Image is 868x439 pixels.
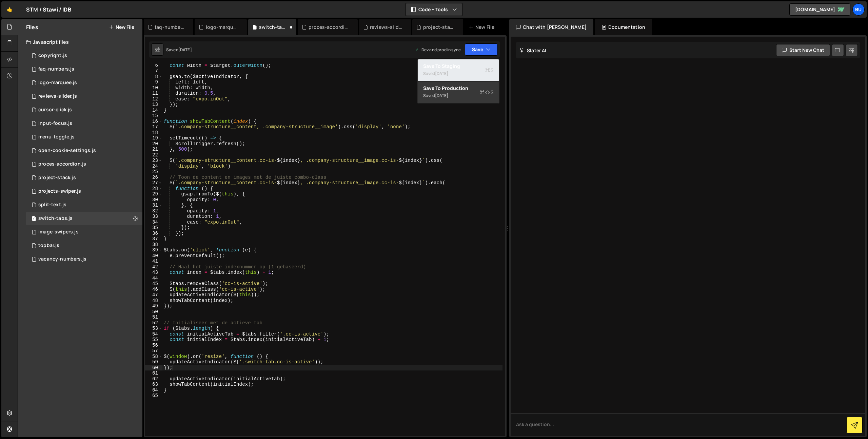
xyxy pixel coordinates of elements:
[776,44,830,56] button: Start new chat
[145,91,162,96] div: 11
[259,24,288,31] div: switch-tabs.js
[145,79,162,85] div: 9
[418,59,499,81] button: Save to StagingS Saved[DATE]
[38,202,66,208] div: split-text.js
[423,63,494,70] div: Save to Staging
[145,264,162,270] div: 42
[38,53,67,59] div: copyright.js
[166,47,192,53] div: Saved
[145,387,162,393] div: 64
[26,117,142,130] div: 11873/29048.js
[38,120,72,127] div: input-focus.js
[145,152,162,158] div: 22
[38,256,86,262] div: vacancy-numbers.js
[145,348,162,354] div: 57
[109,24,134,30] button: New File
[38,188,81,194] div: projects-swiper.js
[145,124,162,130] div: 17
[26,5,71,14] div: STM / Stawi / IDB
[1,1,18,18] a: 🤙
[38,80,77,86] div: logo-marquee.js
[309,24,350,31] div: proces-accordion.js
[519,47,547,54] h2: Slater AI
[145,158,162,164] div: 23
[38,66,74,72] div: faq-numbers.js
[145,113,162,119] div: 15
[145,326,162,331] div: 53
[145,242,162,248] div: 38
[145,343,162,348] div: 56
[145,287,162,292] div: 46
[26,252,142,266] div: 11873/29051.js
[145,303,162,309] div: 49
[38,175,76,181] div: project-stack.js
[145,382,162,387] div: 63
[480,89,494,96] span: S
[145,331,162,337] div: 54
[145,197,162,203] div: 30
[18,35,142,49] div: Javascript files
[38,229,79,235] div: image-swipers.js
[423,85,494,92] div: Save to Production
[26,212,142,225] div: 11873/29352.js
[145,314,162,320] div: 51
[423,24,455,31] div: project-stack.js
[178,47,192,53] div: [DATE]
[145,130,162,136] div: 18
[145,96,162,102] div: 12
[145,191,162,197] div: 29
[145,175,162,180] div: 26
[206,24,239,31] div: logo-marquee.js
[469,24,497,31] div: New File
[26,225,142,239] div: 11873/29046.js
[26,144,142,157] div: 11873/29420.js
[145,135,162,141] div: 19
[145,147,162,152] div: 21
[145,393,162,399] div: 65
[26,103,142,117] div: 11873/29045.js
[38,93,77,99] div: reviews-slider.js
[145,253,162,259] div: 40
[485,67,494,74] span: S
[26,90,142,103] div: reviews-slider.js
[435,93,448,98] div: [DATE]
[406,3,462,16] button: Code + Tools
[26,130,142,144] div: 11873/29049.js
[509,19,593,35] div: Chat with [PERSON_NAME]
[38,148,96,154] div: open-cookie-settings.js
[145,141,162,147] div: 20
[145,231,162,236] div: 36
[145,225,162,231] div: 35
[145,259,162,264] div: 41
[415,47,461,53] div: Dev and prod in sync
[155,24,185,31] div: faq-numbers.js
[370,24,403,31] div: reviews-slider.js
[26,239,142,252] div: 11873/40776.js
[145,214,162,220] div: 33
[145,220,162,225] div: 34
[26,76,142,90] div: 11873/45993.js
[423,70,494,78] div: Saved
[145,292,162,298] div: 47
[26,23,38,31] h2: Files
[145,275,162,281] div: 44
[423,92,494,100] div: Saved
[26,171,142,185] div: 11873/29073.js
[32,216,36,222] span: 1
[145,370,162,376] div: 61
[145,203,162,208] div: 31
[145,320,162,326] div: 52
[145,169,162,175] div: 25
[145,186,162,192] div: 28
[26,62,142,76] div: 11873/45999.js
[145,359,162,365] div: 59
[145,236,162,242] div: 37
[38,243,59,249] div: topbar.js
[26,157,142,171] div: proces-accordion.js
[145,337,162,343] div: 55
[145,298,162,304] div: 48
[38,107,72,113] div: cursor-click.js
[145,108,162,113] div: 14
[145,63,162,69] div: 6
[38,161,86,167] div: proces-accordion.js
